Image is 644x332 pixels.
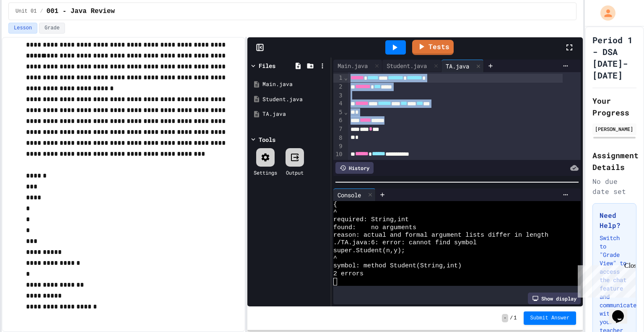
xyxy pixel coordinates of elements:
[333,255,337,262] span: ^
[344,74,348,81] span: Fold line
[333,150,344,159] div: 10
[333,191,365,199] div: Console
[592,149,636,173] h2: Assignment Details
[333,83,344,91] div: 2
[592,34,636,81] h1: Period 1 - DSA [DATE]-[DATE]
[333,60,382,72] div: Main.java
[47,6,115,16] span: 001 - Java Review
[592,176,636,196] div: No due date set
[286,169,304,176] div: Output
[333,201,337,209] span: {
[514,315,517,322] span: 1
[333,116,344,125] div: 6
[382,61,431,70] div: Student.java
[259,61,275,70] div: Files
[333,142,344,151] div: 9
[333,232,548,239] span: reason: actual and formal argument lists differ in length
[333,134,344,142] div: 8
[16,8,36,15] span: Unit 01
[262,110,328,118] div: TA.java
[600,210,629,230] h3: Need Help?
[262,95,328,104] div: Student.java
[510,315,513,322] span: /
[333,61,372,70] div: Main.java
[335,162,374,174] div: History
[39,23,65,34] button: Grade
[333,74,344,83] div: 1
[574,262,636,298] iframe: chat widget
[333,188,376,201] div: Console
[333,91,344,100] div: 3
[344,159,348,166] span: Fold line
[524,311,576,325] button: Submit Answer
[333,270,364,278] span: 2 errors
[40,8,43,15] span: /
[595,125,634,133] div: [PERSON_NAME]
[254,169,277,176] div: Settings
[412,40,454,55] a: Tests
[259,135,275,144] div: Tools
[609,298,636,324] iframe: chat widget
[333,262,462,270] span: symbol: method Student(String,int)
[382,60,441,72] div: Student.java
[333,247,405,255] span: super.Student(n,y);
[333,108,344,117] div: 5
[333,224,416,232] span: found: no arguments
[333,159,344,167] div: 11
[441,60,484,72] div: TA.java
[3,3,58,53] div: Chat with us now!Close
[528,293,581,304] div: Show display
[333,125,344,134] div: 7
[441,62,473,71] div: TA.java
[344,109,348,115] span: Fold line
[8,23,37,34] button: Lesson
[502,314,508,322] span: -
[592,95,636,118] h2: Your Progress
[592,3,618,23] div: My Account
[333,209,337,216] span: ^
[262,80,328,89] div: Main.java
[333,99,344,108] div: 4
[530,315,570,322] span: Submit Answer
[333,239,477,247] span: ./TA.java:6: error: cannot find symbol
[333,216,409,224] span: required: String,int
